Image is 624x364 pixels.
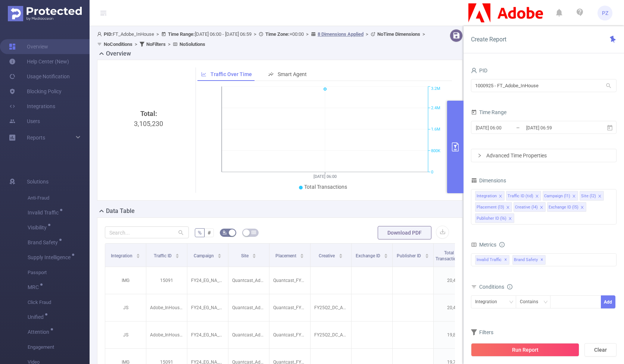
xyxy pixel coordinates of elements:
[598,194,602,199] i: icon: close
[525,123,586,133] input: End date
[479,284,512,290] span: Conditions
[187,328,228,342] p: FY24_EG_NA_DocumentCloud_Acrobat_Acquisition [225291]
[168,31,195,37] b: Time Range:
[136,252,140,257] div: Sort
[499,242,505,247] i: icon: info-circle
[194,253,215,258] span: Campaign
[506,191,541,201] li: Traffic ID (tid)
[475,255,509,265] span: Invalid Traffic
[28,225,49,230] span: Visibility
[28,314,46,320] span: Unified
[300,255,304,257] i: icon: caret-down
[146,41,166,47] b: No Filters
[364,31,371,37] span: >
[338,255,343,257] i: icon: caret-down
[166,41,173,47] span: >
[187,301,228,315] p: FY24_EG_NA_DocumentCloud_Acrobat_Acquisition [225291]
[269,273,310,288] p: Quantcast_FY24Acrobat_LAL_Native-AcrobatTrialist-Dynamic-V1_US_DSK_BAN_1x1 [7892504]
[28,255,73,260] span: Supply Intelligence
[228,328,269,342] p: Quantcast_AdobeDyn
[580,205,584,210] i: icon: close
[132,41,140,47] span: >
[140,110,157,117] b: Total:
[471,109,506,115] span: Time Range
[104,41,132,47] b: No Conditions
[154,31,161,37] span: >
[252,31,259,37] span: >
[384,255,388,257] i: icon: caret-down
[9,114,40,129] a: Users
[506,205,510,210] i: icon: close
[515,203,538,212] div: Creative (l4)
[508,217,512,221] i: icon: close
[434,328,474,342] p: 19,860
[436,250,462,261] span: Total Transactions
[198,230,202,236] span: %
[252,255,256,257] i: icon: caret-down
[535,194,539,199] i: icon: close
[8,6,82,21] img: Protected Media
[475,202,512,212] li: Placement (l3)
[471,36,506,43] span: Create Report
[477,153,482,158] i: icon: right
[106,49,131,58] h2: Overview
[508,191,533,201] div: Traffic ID (tid)
[475,191,505,201] li: Integration
[136,252,140,255] i: icon: caret-up
[222,230,227,235] i: icon: bg-colors
[311,301,351,315] p: FY25Q2_DC_AcrobatDC_AcrobatDC_XY_EN_CareerAdv_AN_300x250_NA_NA.zip [5554466]
[434,273,474,288] p: 20,490
[228,273,269,288] p: Quantcast_AdobeDyn [20050]
[540,205,543,210] i: icon: close
[9,99,55,114] a: Integrations
[431,87,440,91] tspan: 3.2M
[217,252,222,257] div: Sort
[28,329,52,335] span: Attention
[265,31,290,37] b: Time Zone:
[471,68,487,73] span: PID
[475,123,536,133] input: Start date
[28,191,90,205] span: Anti-Fraud
[9,84,62,99] a: Blocking Policy
[384,252,388,257] div: Sort
[313,174,337,179] tspan: [DATE] 06:00
[146,328,187,342] p: Adobe_InHouse [13539]
[356,253,381,258] span: Exchange ID
[431,170,433,175] tspan: 0
[105,328,146,342] p: JS
[580,191,604,201] li: Site (l2)
[543,191,578,201] li: Campaign (l1)
[269,328,310,342] p: Quantcast_FY24Acrobat_LAL_DirectPaid-Dynamic_US_DSK_BAN_300x250 [7892495]
[275,253,297,258] span: Placement
[549,203,578,212] div: Exchange ID (l5)
[471,242,496,248] span: Metrics
[318,31,364,37] u: 8 Dimensions Applied
[154,253,173,258] span: Traffic ID
[540,255,543,264] span: ✕
[581,191,596,201] div: Site (l2)
[27,174,49,189] span: Solutions
[300,252,304,255] i: icon: caret-up
[512,255,546,265] span: Brand Safety
[97,32,104,37] i: icon: user
[218,255,222,257] i: icon: caret-down
[146,301,187,315] p: Adobe_InHouse [13539]
[300,252,304,257] div: Sort
[384,252,388,255] i: icon: caret-up
[504,255,507,264] span: ✕
[27,135,45,141] span: Reports
[319,253,336,258] span: Creative
[514,202,546,212] li: Creative (l4)
[304,184,347,190] span: Total Transactions
[425,252,429,257] div: Sort
[28,210,61,215] span: Invalid Traffic
[9,54,69,69] a: Help Center (New)
[28,240,60,245] span: Brand Safety
[477,203,504,212] div: Placement (l3)
[477,214,506,223] div: Publisher ID (l6)
[547,202,586,212] li: Exchange ID (l5)
[252,230,256,235] i: icon: table
[105,273,146,288] p: IMG
[252,252,256,255] i: icon: caret-up
[146,273,187,288] p: 15091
